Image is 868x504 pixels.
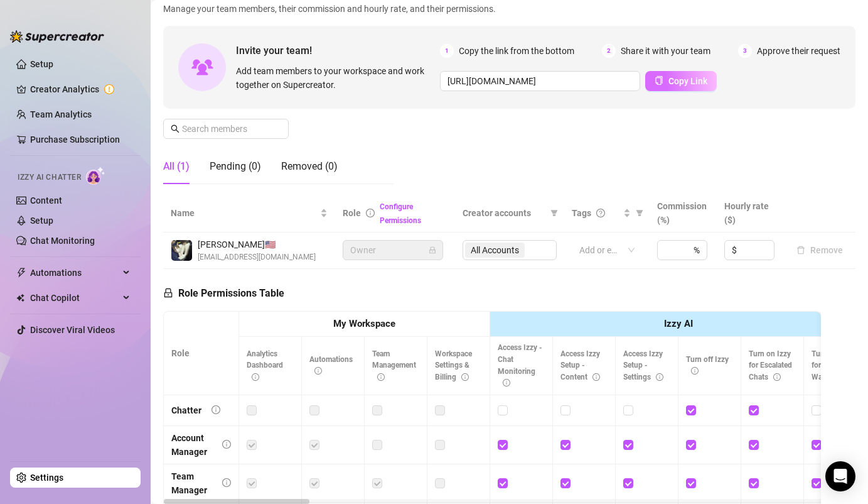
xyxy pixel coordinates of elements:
span: info-circle [592,373,600,381]
a: Setup [30,59,53,69]
span: Copy Link [668,76,707,86]
span: info-circle [252,373,259,381]
img: halie bryant [171,240,192,261]
a: Settings [30,473,63,483]
a: Content [30,195,62,205]
span: thunderbolt [16,268,26,278]
th: Commission (%) [650,194,717,233]
img: AI Chatter [86,167,105,185]
div: Team Manager [171,469,212,497]
div: Chatter [171,403,201,417]
span: Chat Copilot [30,288,119,308]
span: Tags [572,206,591,220]
th: Name [163,194,335,233]
a: Creator Analytics exclamation-circle [30,79,131,99]
span: Manage your team members, their commission and hourly rate, and their permissions. [163,2,855,16]
span: Turn on Izzy for Escalated Chats [749,349,792,382]
span: [EMAIL_ADDRESS][DOMAIN_NAME] [198,251,316,263]
span: info-circle [503,379,510,386]
strong: Izzy AI [664,318,693,329]
span: Automations [30,263,119,283]
span: info-circle [366,209,375,217]
span: Turn on Izzy for Time Wasters [812,349,854,382]
span: info-circle [377,373,385,381]
span: Invite your team! [236,43,440,58]
strong: My Workspace [333,318,395,329]
span: Approve their request [757,44,840,58]
th: Role [164,312,239,395]
span: filter [550,209,558,217]
div: Pending (0) [210,159,261,174]
div: All (1) [163,159,190,174]
button: Remove [791,243,848,258]
span: Add team members to your workspace and work together on Supercreator. [236,64,435,92]
span: Turn off Izzy [686,355,729,376]
img: Chat Copilot [16,293,24,302]
span: Analytics Dashboard [247,349,283,382]
span: [PERSON_NAME] 🇺🇸 [198,238,316,251]
a: Chat Monitoring [30,236,95,246]
span: Access Izzy - Chat Monitoring [498,343,542,388]
span: Role [343,208,361,218]
a: Configure Permissions [380,202,421,225]
a: Purchase Subscription [30,134,120,145]
span: 2 [602,44,616,58]
button: Copy Link [645,71,717,91]
span: lock [163,288,173,298]
a: Discover Viral Videos [30,325,115,335]
span: filter [633,204,646,222]
span: info-circle [314,367,322,375]
img: logo-BBDzfeDw.svg [10,30,104,43]
span: info-circle [222,478,231,487]
span: info-circle [656,373,663,381]
span: copy [655,76,663,85]
div: Open Intercom Messenger [825,461,855,491]
div: Removed (0) [281,159,338,174]
a: Setup [30,216,53,226]
span: Owner [350,241,436,260]
span: Name [171,206,318,220]
span: Copy the link from the bottom [459,44,574,58]
span: Creator accounts [463,206,545,220]
span: info-circle [691,367,699,375]
span: Access Izzy Setup - Settings [623,349,663,382]
div: Account Manager [171,431,212,459]
span: info-circle [461,373,469,381]
span: Share it with your team [621,44,710,58]
span: filter [548,204,560,222]
h5: Role Permissions Table [163,286,284,301]
span: Workspace Settings & Billing [435,349,472,382]
th: Hourly rate ($) [717,194,784,233]
span: Automations [309,355,353,376]
input: Search members [182,122,271,136]
span: 3 [738,44,752,58]
span: Team Management [372,349,416,382]
span: 1 [440,44,454,58]
span: search [171,124,179,133]
span: filter [636,209,643,217]
span: Access Izzy Setup - Content [560,349,600,382]
span: info-circle [773,373,781,381]
span: info-circle [222,440,231,449]
span: lock [429,246,436,254]
a: Team Analytics [30,109,92,119]
span: question-circle [596,209,605,217]
span: Izzy AI Chatter [18,172,81,184]
span: info-circle [212,405,220,414]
